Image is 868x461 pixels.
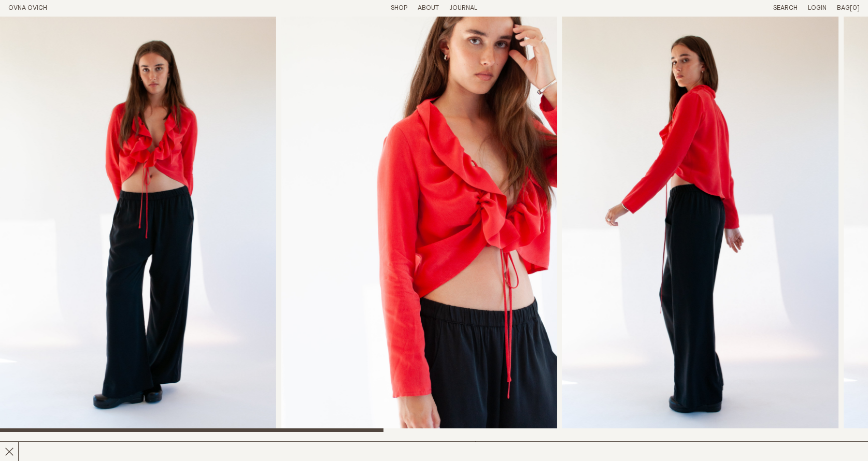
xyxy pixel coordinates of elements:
a: Home [8,5,47,11]
a: Search [773,5,798,11]
div: 3 / 7 [562,17,838,432]
img: Painter Pant [281,17,558,432]
span: Bag [837,5,850,11]
summary: About [418,4,439,13]
a: Login [808,5,827,11]
h2: Painter Pant [8,440,215,455]
img: Painter Pant [562,17,838,432]
a: Journal [449,5,477,11]
a: Shop [391,5,407,11]
span: $340.00 [473,441,502,448]
span: [0] [850,5,860,11]
div: 2 / 7 [281,17,558,432]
